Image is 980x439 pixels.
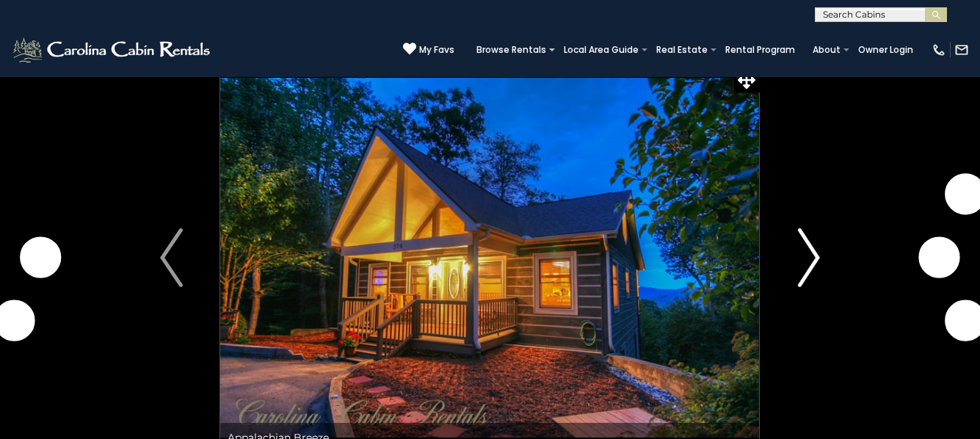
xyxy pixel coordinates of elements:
[797,228,819,287] img: arrow
[805,40,848,60] a: About
[419,43,454,57] span: My Favs
[718,40,802,60] a: Rental Program
[160,228,182,287] img: arrow
[403,42,454,57] a: My Favs
[851,40,921,60] a: Owner Login
[556,40,646,60] a: Local Area Guide
[932,43,946,57] img: phone-regular-white.png
[649,40,715,60] a: Real Estate
[954,43,969,57] img: mail-regular-white.png
[469,40,553,60] a: Browse Rentals
[11,35,214,65] img: White-1-2.png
